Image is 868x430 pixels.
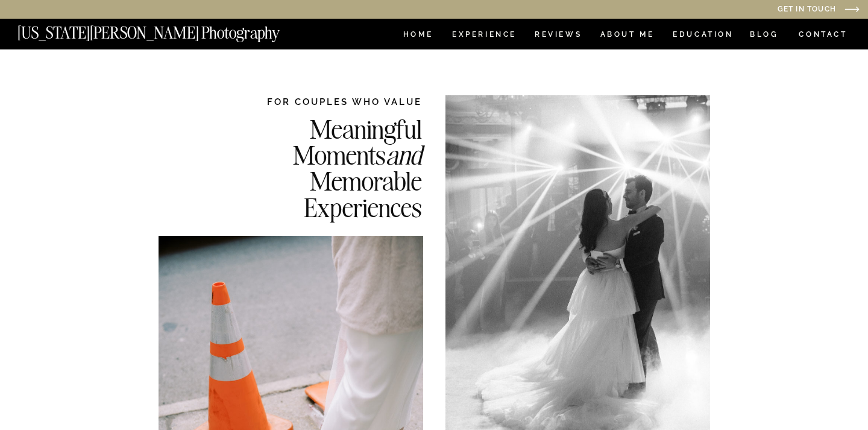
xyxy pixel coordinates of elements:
[231,95,422,108] h2: FOR COUPLES WHO VALUE
[798,28,848,41] a: CONTACT
[671,31,735,41] a: EDUCATION
[600,31,655,41] a: ABOUT ME
[535,31,580,41] a: REVIEWS
[452,31,515,41] a: Experience
[17,25,320,35] a: [US_STATE][PERSON_NAME] Photography
[401,31,435,41] a: HOME
[655,5,836,14] a: Get in Touch
[386,138,422,171] i: and
[750,31,779,41] a: BLOG
[231,116,422,219] h2: Meaningful Moments Memorable Experiences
